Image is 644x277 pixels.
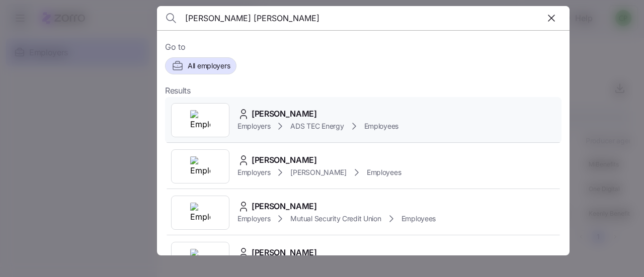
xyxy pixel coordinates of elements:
span: Employers [237,121,270,131]
span: [PERSON_NAME] [252,108,317,120]
img: Employer logo [190,249,210,269]
span: [PERSON_NAME] [252,154,317,166]
span: [PERSON_NAME] [252,246,317,259]
img: Employer logo [190,110,210,130]
span: Employees [401,214,436,224]
img: Employer logo [190,156,210,176]
span: [PERSON_NAME] [252,200,317,213]
span: Employers [237,167,270,177]
span: Go to [165,41,561,53]
span: Employees [367,167,401,177]
span: [PERSON_NAME] [290,167,346,177]
span: Mutual Security Credit Union [290,214,381,224]
span: All employers [188,61,230,71]
span: Employers [237,214,270,224]
span: ADS TEC Energy [290,121,344,131]
span: Employees [364,121,398,131]
button: All employers [165,57,236,74]
span: Results [165,84,191,97]
img: Employer logo [190,203,210,223]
